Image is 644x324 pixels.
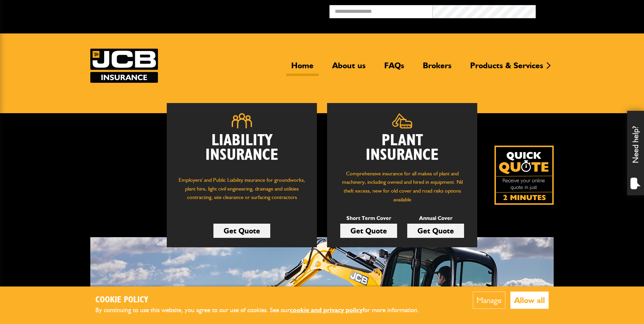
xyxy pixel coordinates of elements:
img: JCB Insurance Services logo [90,49,158,83]
h2: Liability Insurance [177,133,307,169]
a: Get your insurance quote isn just 2-minutes [495,146,554,205]
h2: Plant Insurance [337,133,467,163]
a: Get Quote [340,224,397,238]
h2: Cookie Policy [95,295,430,305]
p: Employers' and Public Liability insurance for groundworks, plant hire, light civil engineering, d... [177,176,307,208]
a: About us [327,60,371,76]
img: Quick Quote [495,146,554,205]
a: Get Quote [213,224,270,238]
a: Get Quote [407,224,464,238]
button: Broker Login [536,5,639,16]
a: Home [286,60,319,76]
p: Short Term Cover [340,214,397,223]
button: Manage [473,292,505,309]
a: cookie and privacy policy [290,306,363,314]
a: JCB Insurance Services [90,49,158,83]
div: Need help? [627,111,644,195]
p: Annual Cover [407,214,464,223]
p: Comprehensive insurance for all makes of plant and machinery, including owned and hired in equipm... [337,169,467,204]
a: Products & Services [465,60,548,76]
a: FAQs [379,60,409,76]
a: Brokers [418,60,457,76]
p: By continuing to use this website, you agree to our use of cookies. See our for more information. [95,305,430,316]
button: Allow all [510,292,549,309]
